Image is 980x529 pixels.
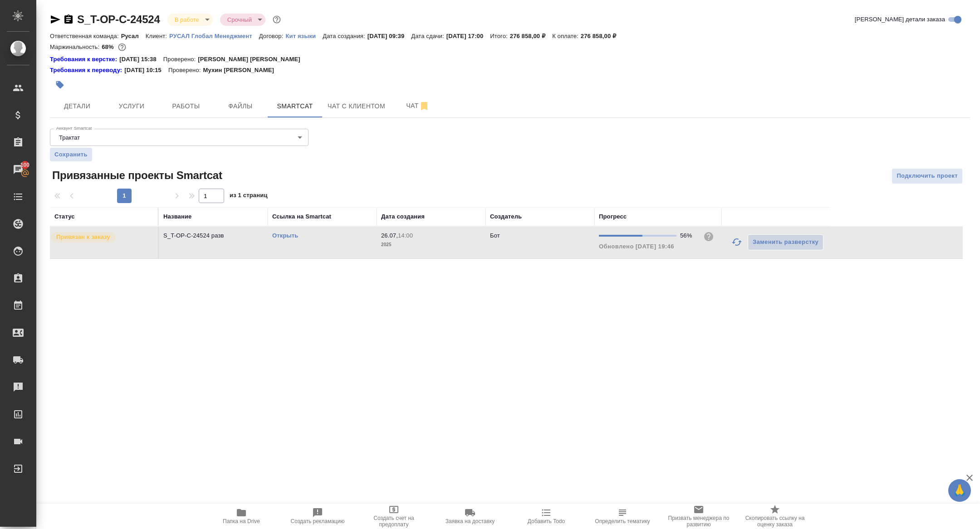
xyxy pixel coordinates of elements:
[381,232,398,239] p: 26.07,
[50,14,61,25] button: Скопировать ссылку для ЯМессенджера
[595,518,650,524] span: Определить тематику
[361,515,426,528] span: Создать счет на предоплату
[55,101,99,112] span: Детали
[272,212,331,221] div: Ссылка на Smartcat
[50,33,121,39] p: Ответственная команда:
[163,231,263,240] p: S_T-OP-C-24524 разв
[146,33,169,39] p: Клиент:
[446,518,495,524] span: Заявка на доставку
[102,44,116,50] p: 68%
[121,33,146,39] p: Русал
[726,231,748,253] button: Обновить прогресс
[50,148,92,161] button: Сохранить
[855,15,945,24] span: [PERSON_NAME] детали заказа
[15,160,35,170] span: 100
[56,233,110,242] p: Привязан к заказу
[446,33,490,39] p: [DATE] 17:00
[50,129,309,146] div: Трактат
[356,504,432,529] button: Создать счет на предоплату
[490,232,500,239] p: Бот
[381,240,481,249] p: 2025
[432,504,508,529] button: Заявка на доставку
[54,212,75,221] div: Статус
[291,518,345,524] span: Создать рекламацию
[528,518,565,524] span: Добавить Todo
[124,66,168,75] p: [DATE] 10:15
[680,231,696,240] div: 56%
[285,33,323,39] p: Кит языки
[285,32,323,39] a: Кит языки
[367,33,412,39] p: [DATE] 09:39
[419,101,430,112] svg: Отписаться
[599,243,674,250] span: Обновлено [DATE] 19:46
[163,55,198,64] p: Проверено:
[56,134,83,141] button: Трактат
[50,66,124,75] div: Нажми, чтобы открыть папку с инструкцией
[168,66,203,75] p: Проверено:
[552,33,581,39] p: К оплате:
[203,504,279,529] button: Папка на Drive
[220,14,265,26] div: В работе
[50,168,222,183] span: Привязанные проекты Smartcat
[230,190,268,203] span: из 1 страниц
[50,55,119,64] div: Нажми, чтобы открыть папку с инструкцией
[584,504,661,529] button: Определить тематику
[510,33,552,39] p: 276 858,00 ₽
[952,481,967,500] span: 🙏
[666,515,731,528] span: Призвать менеджера по развитию
[398,232,413,239] p: 14:00
[273,101,317,112] span: Smartcat
[203,66,281,75] p: Мухин [PERSON_NAME]
[225,16,255,24] button: Срочный
[50,75,70,95] button: Добавить тэг
[581,33,623,39] p: 276 858,00 ₽
[2,158,34,181] a: 100
[748,234,823,250] button: Заменить разверстку
[110,101,153,112] span: Услуги
[259,33,286,39] p: Договор:
[77,13,160,25] a: S_T-OP-C-24524
[54,150,88,159] span: Сохранить
[892,168,963,184] button: Подключить проект
[323,33,367,39] p: Дата создания:
[50,44,102,50] p: Маржинальность:
[198,55,307,64] p: [PERSON_NAME] [PERSON_NAME]
[167,14,213,26] div: В работе
[737,504,813,529] button: Скопировать ссылку на оценку заказа
[169,32,259,39] a: РУСАЛ Глобал Менеджмент
[661,504,737,529] button: Призвать менеджера по развитию
[219,101,262,112] span: Файлы
[279,504,356,529] button: Создать рекламацию
[948,479,971,502] button: 🙏
[490,33,510,39] p: Итого:
[897,171,958,181] span: Подключить проект
[169,33,259,39] p: РУСАЛ Глобал Менеджмент
[742,515,808,528] span: Скопировать ссылку на оценку заказа
[599,212,627,221] div: Прогресс
[272,232,298,239] a: Открыть
[328,101,385,112] span: Чат с клиентом
[164,101,208,112] span: Работы
[163,212,191,221] div: Название
[411,33,446,39] p: Дата сдачи:
[63,14,74,25] button: Скопировать ссылку
[50,55,119,64] a: Требования к верстке:
[50,66,124,75] a: Требования к переводу:
[753,237,818,248] span: Заменить разверстку
[490,212,522,221] div: Создатель
[119,55,163,64] p: [DATE] 15:38
[396,100,440,112] span: Чат
[381,212,425,221] div: Дата создания
[223,518,260,524] span: Папка на Drive
[508,504,584,529] button: Добавить Todo
[271,14,283,25] button: Доп статусы указывают на важность/срочность заказа
[172,16,202,24] button: В работе
[116,41,128,53] button: 72966.80 RUB;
